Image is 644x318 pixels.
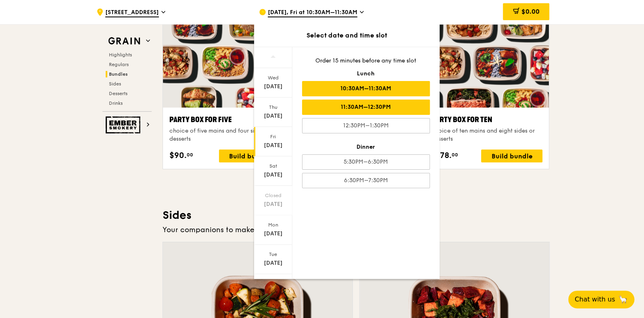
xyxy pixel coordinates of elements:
[431,150,452,162] span: $178.
[109,100,123,106] span: Drinks
[169,127,280,143] div: choice of five mains and four sides or desserts
[255,259,291,267] div: [DATE]
[255,83,291,91] div: [DATE]
[163,224,550,235] div: Your companions to make it a wholesome meal.
[431,114,542,125] div: Party Box for Ten
[219,150,280,162] div: Build bundle
[255,200,291,208] div: [DATE]
[302,143,430,151] div: Dinner
[268,8,357,17] span: [DATE], Fri at 10:30AM–11:30AM
[255,112,291,120] div: [DATE]
[302,154,430,170] div: 5:30PM–6:30PM
[109,52,132,58] span: Highlights
[302,57,430,65] div: Order 15 minutes before any time slot
[255,230,291,238] div: [DATE]
[255,192,291,199] div: Closed
[254,31,440,40] div: Select date and time slot
[106,34,143,48] img: Grain web logo
[302,81,430,96] div: 10:30AM–11:30AM
[431,127,542,143] div: choice of ten mains and eight sides or desserts
[302,173,430,188] div: 6:30PM–7:30PM
[169,150,187,162] span: $90.
[521,8,539,15] span: $0.00
[163,208,550,222] h3: Sides
[109,91,127,96] span: Desserts
[618,295,628,304] span: 🦙
[481,150,542,162] div: Build bundle
[255,222,291,228] div: Mon
[105,8,159,17] span: [STREET_ADDRESS]
[255,163,291,169] div: Sat
[255,75,291,81] div: Wed
[255,141,291,150] div: [DATE]
[255,104,291,110] div: Thu
[106,116,143,133] img: Ember Smokery web logo
[255,171,291,179] div: [DATE]
[568,291,634,308] button: Chat with us🦙
[109,62,129,67] span: Regulars
[109,81,121,87] span: Sides
[575,295,615,304] span: Chat with us
[109,71,128,77] span: Bundles
[169,114,280,125] div: Party Box for Five
[187,152,193,158] span: 00
[452,152,458,158] span: 00
[255,133,291,140] div: Fri
[302,70,430,78] div: Lunch
[302,100,430,115] div: 11:30AM–12:30PM
[255,251,291,258] div: Tue
[302,118,430,133] div: 12:30PM–1:30PM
